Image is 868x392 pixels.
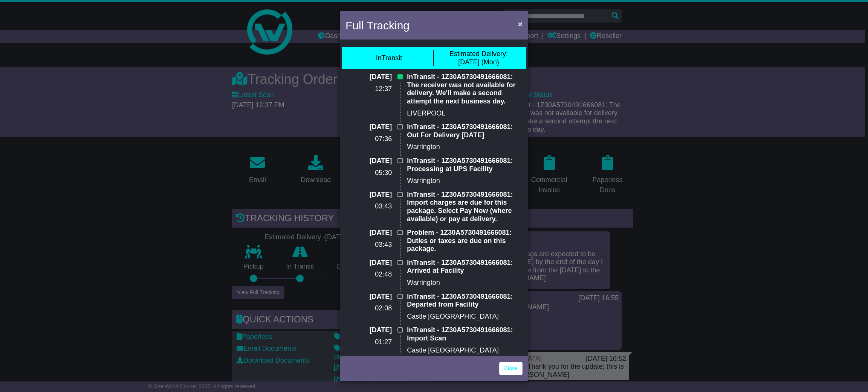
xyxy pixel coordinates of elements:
[407,313,523,321] p: Castle [GEOGRAPHIC_DATA]
[345,304,392,313] p: 02:08
[518,20,523,28] span: ×
[449,50,508,66] div: [DATE] (Mon)
[345,85,392,93] p: 12:37
[514,16,526,32] button: Close
[407,123,523,139] p: InTransit - 1Z30A5730491666081: Out For Delivery [DATE]
[345,123,392,131] p: [DATE]
[407,259,523,275] p: InTransit - 1Z30A5730491666081: Arrived at Facility
[407,157,523,173] p: InTransit - 1Z30A5730491666081: Processing at UPS Facility
[499,362,523,375] a: Close
[345,17,410,34] h4: Full Tracking
[407,229,523,253] p: Problem - 1Z30A5730491666081: Duties or taxes are due on this package.
[407,177,523,185] p: Warrington
[407,109,523,118] p: LIVERPOOL
[449,50,508,58] span: Estimated Delivery:
[407,326,523,342] p: InTransit - 1Z30A5730491666081: Import Scan
[345,338,392,346] p: 01:27
[407,279,523,287] p: Warrington
[345,229,392,237] p: [DATE]
[345,73,392,81] p: [DATE]
[376,54,402,62] div: InTransit
[407,73,523,105] p: InTransit - 1Z30A5730491666081: The receiver was not available for delivery. We'll make a second ...
[345,293,392,301] p: [DATE]
[345,191,392,199] p: [DATE]
[345,241,392,249] p: 03:43
[407,346,523,355] p: Castle [GEOGRAPHIC_DATA]
[345,135,392,143] p: 07:36
[407,191,523,223] p: InTransit - 1Z30A5730491666081: Import charges are due for this package. Select Pay Now (where av...
[345,169,392,177] p: 05:30
[407,143,523,151] p: Warrington
[345,202,392,211] p: 03:43
[345,259,392,267] p: [DATE]
[407,293,523,309] p: InTransit - 1Z30A5730491666081: Departed from Facility
[345,157,392,165] p: [DATE]
[345,270,392,279] p: 02:48
[345,326,392,334] p: [DATE]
